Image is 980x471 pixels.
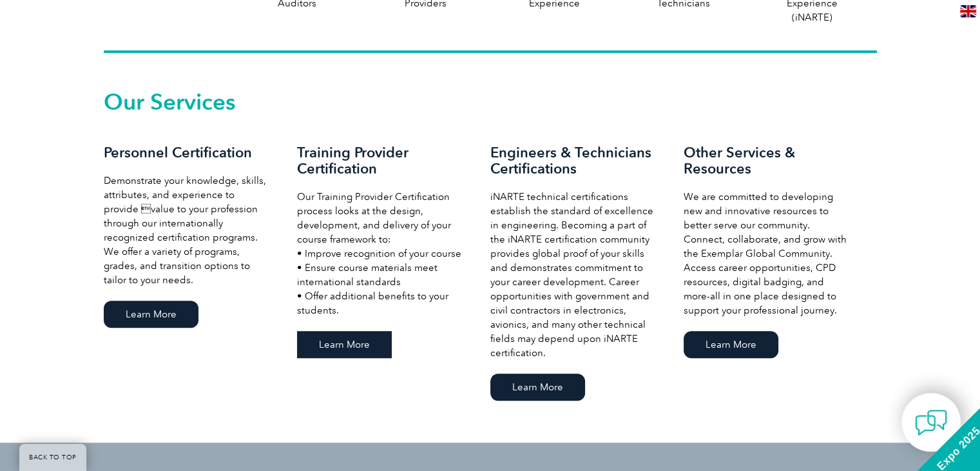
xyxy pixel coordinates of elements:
[297,190,465,317] p: Our Training Provider Certification process looks at the design, development, and delivery of you...
[915,406,947,439] img: contact-chat.png
[490,145,658,177] h3: Engineers & Technicians Certifications
[104,174,271,287] p: Demonstrate your knowledge, skills, attributes, and experience to provide value to your professi...
[104,301,198,328] a: Learn More
[960,5,976,17] img: en
[104,92,877,112] h2: Our Services
[490,374,585,401] a: Learn More
[684,331,778,358] a: Learn More
[684,190,851,317] p: We are committed to developing new and innovative resources to better serve our community. Connec...
[490,190,658,360] p: iNARTE technical certifications establish the standard of excellence in engineering. Becoming a p...
[104,145,271,161] h3: Personnel Certification
[297,145,465,177] h3: Training Provider Certification
[297,331,392,358] a: Learn More
[19,444,86,471] a: BACK TO TOP
[684,145,851,177] h3: Other Services & Resources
